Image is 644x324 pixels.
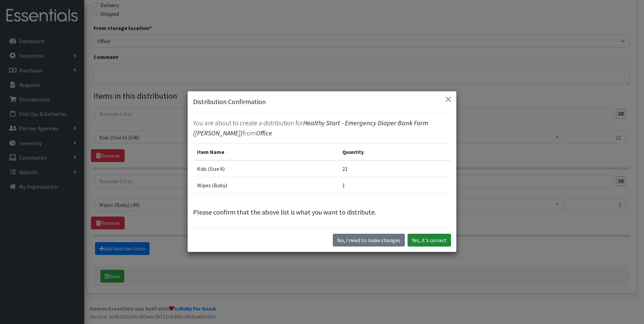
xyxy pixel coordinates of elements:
[193,207,451,217] p: Please confirm that the above list is what you want to distribute.
[443,94,454,105] button: Close
[408,234,451,247] button: Yes, it's correct
[193,160,338,177] td: Kids (Size 6)
[338,143,451,160] th: Quantity
[256,129,272,137] span: Office
[193,119,428,137] span: Healthy Start - Emergency Diaper Bank Form ([PERSON_NAME])
[193,118,451,138] p: You are about to create a distribution for from
[338,160,451,177] td: 21
[333,234,405,247] button: No I need to make changes
[338,177,451,193] td: 1
[193,97,266,107] h5: Distribution Confirmation
[193,143,338,160] th: Item Name
[193,177,338,193] td: Wipes (Baby)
